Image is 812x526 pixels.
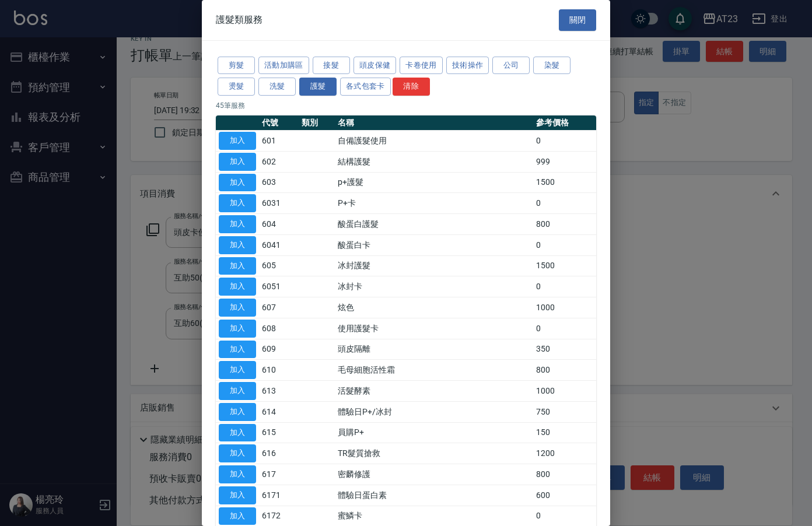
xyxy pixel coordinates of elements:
[259,464,299,485] td: 617
[533,297,596,318] td: 1000
[533,151,596,172] td: 999
[219,174,256,192] button: 加入
[218,57,255,75] button: 剪髮
[335,255,533,276] td: 冰封護髮
[219,341,256,359] button: 加入
[335,318,533,339] td: 使用護髮卡
[393,78,430,96] button: 清除
[259,360,299,381] td: 610
[335,297,533,318] td: 炫色
[335,360,533,381] td: 毛母細胞活性霜
[259,234,299,255] td: 6041
[216,100,596,111] p: 45 筆服務
[533,131,596,152] td: 0
[216,14,262,26] span: 護髮類服務
[340,78,391,96] button: 各式包套卡
[335,131,533,152] td: 自備護髮使用
[259,297,299,318] td: 607
[335,339,533,360] td: 頭皮隔離
[559,9,596,31] button: 關閉
[219,194,256,212] button: 加入
[533,422,596,443] td: 150
[400,57,443,75] button: 卡卷使用
[259,193,299,214] td: 6031
[533,276,596,297] td: 0
[219,382,256,400] button: 加入
[259,401,299,422] td: 614
[533,339,596,360] td: 350
[219,486,256,504] button: 加入
[219,153,256,171] button: 加入
[335,401,533,422] td: 體驗日P+/冰封
[259,318,299,339] td: 608
[259,172,299,193] td: 603
[259,276,299,297] td: 6051
[533,360,596,381] td: 800
[219,320,256,338] button: 加入
[219,424,256,442] button: 加入
[335,172,533,193] td: p+護髮
[219,403,256,421] button: 加入
[335,422,533,443] td: 員購P+
[533,381,596,402] td: 1000
[259,131,299,152] td: 601
[299,115,335,131] th: 類別
[259,151,299,172] td: 602
[219,132,256,150] button: 加入
[335,381,533,402] td: 活髮酵素
[335,214,533,235] td: 酸蛋白護髮
[335,443,533,464] td: TR髮質搶救
[219,465,256,483] button: 加入
[533,57,570,75] button: 染髮
[219,257,256,275] button: 加入
[533,318,596,339] td: 0
[259,381,299,402] td: 613
[219,444,256,462] button: 加入
[533,443,596,464] td: 1200
[533,485,596,506] td: 600
[533,255,596,276] td: 1500
[259,422,299,443] td: 615
[492,57,530,75] button: 公司
[259,255,299,276] td: 605
[259,485,299,506] td: 6171
[219,299,256,317] button: 加入
[218,78,255,96] button: 燙髮
[335,193,533,214] td: P+卡
[259,115,299,131] th: 代號
[353,57,397,75] button: 頭皮保健
[219,236,256,254] button: 加入
[259,339,299,360] td: 609
[533,193,596,214] td: 0
[219,215,256,233] button: 加入
[533,115,596,131] th: 參考價格
[533,464,596,485] td: 800
[313,57,350,75] button: 接髮
[335,485,533,506] td: 體驗日蛋白素
[219,361,256,379] button: 加入
[335,151,533,172] td: 結構護髮
[335,276,533,297] td: 冰封卡
[446,57,489,75] button: 技術操作
[533,401,596,422] td: 750
[335,115,533,131] th: 名稱
[259,214,299,235] td: 604
[258,78,296,96] button: 洗髮
[533,214,596,235] td: 800
[219,278,256,296] button: 加入
[259,443,299,464] td: 616
[533,234,596,255] td: 0
[533,172,596,193] td: 1500
[258,57,309,75] button: 活動加購區
[219,507,256,525] button: 加入
[299,78,337,96] button: 護髮
[335,234,533,255] td: 酸蛋白卡
[335,464,533,485] td: 密麟修護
